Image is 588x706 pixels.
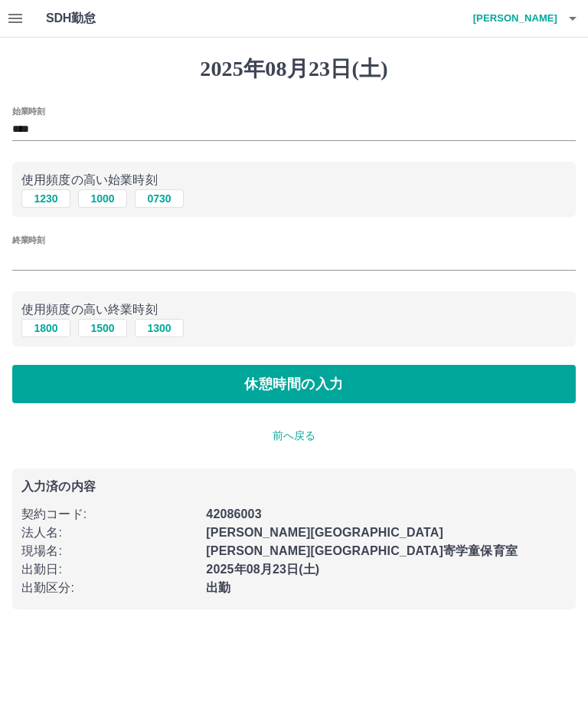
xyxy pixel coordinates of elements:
[21,171,567,189] p: 使用頻度の高い始業時刻
[21,524,197,542] p: 法人名 :
[21,300,567,319] p: 使用頻度の高い終業時刻
[12,428,576,444] p: 前へ戻る
[12,235,44,246] label: 終業時刻
[206,581,230,594] b: 出勤
[206,507,261,520] b: 42086003
[12,105,44,117] label: 始業時刻
[135,319,184,337] button: 1300
[21,189,70,208] button: 1230
[78,319,127,337] button: 1500
[21,542,197,560] p: 現場名 :
[12,365,576,403] button: 休憩時間の入力
[135,189,184,208] button: 0730
[206,544,518,557] b: [PERSON_NAME][GEOGRAPHIC_DATA]寄学童保育室
[12,56,576,82] h1: 2025年08月23日(土)
[21,481,567,493] p: 入力済の内容
[21,579,197,597] p: 出勤区分 :
[206,563,319,576] b: 2025年08月23日(土)
[206,526,443,539] b: [PERSON_NAME][GEOGRAPHIC_DATA]
[78,189,127,208] button: 1000
[21,505,197,524] p: 契約コード :
[21,560,197,579] p: 出勤日 :
[21,319,70,337] button: 1800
